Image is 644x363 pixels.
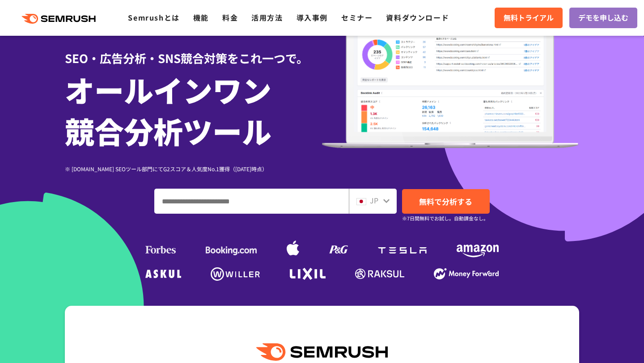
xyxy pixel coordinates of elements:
a: Semrushとは [128,12,179,23]
input: ドメイン、キーワードまたはURLを入力してください [155,189,348,213]
a: 料金 [222,12,238,23]
span: デモを申し込む [578,12,628,24]
div: SEO・広告分析・SNS競合対策をこれ一つで。 [65,36,322,67]
a: 機能 [193,12,209,23]
a: 無料で分析する [402,189,490,214]
img: Semrush [256,343,388,361]
a: セミナー [341,12,373,23]
a: 導入事例 [297,12,328,23]
a: 資料ダウンロード [386,12,449,23]
small: ※7日間無料でお試し。自動課金なし。 [402,214,488,223]
span: 無料で分析する [419,196,472,207]
span: 無料トライアル [504,12,554,24]
a: デモを申し込む [569,8,637,28]
div: ※ [DOMAIN_NAME] SEOツール部門にてG2スコア＆人気度No.1獲得（[DATE]時点） [65,165,322,173]
span: JP [370,195,378,206]
a: 無料トライアル [495,8,563,28]
h1: オールインワン 競合分析ツール [65,69,322,151]
a: 活用方法 [251,12,283,23]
